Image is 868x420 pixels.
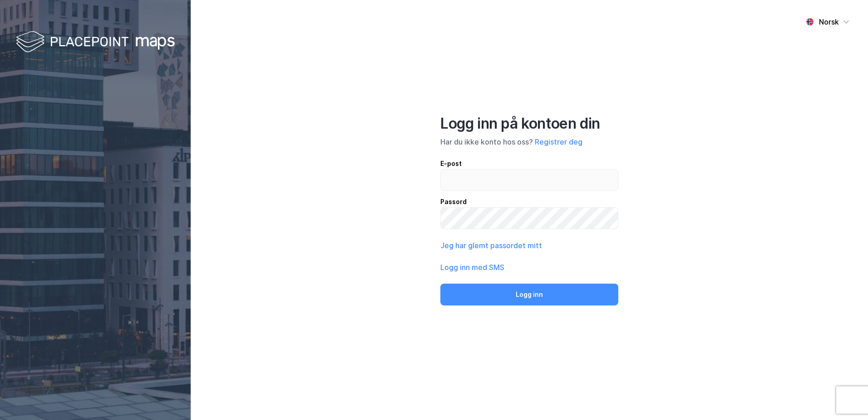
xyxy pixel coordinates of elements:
div: E-post [440,158,618,169]
div: Logg inn på kontoen din [440,115,618,133]
button: Logg inn med SMS [440,262,504,273]
img: logo-white.f07954bde2210d2a523dddb988cd2aa7.svg [16,29,175,56]
button: Logg inn [440,284,618,305]
iframe: Chat Widget [823,376,868,420]
div: Har du ikke konto hos oss? [440,136,618,147]
button: Jeg har glemt passordet mitt [440,240,542,251]
button: Registrer deg [535,136,582,147]
div: Norsk [819,16,839,27]
div: Passord [440,196,618,207]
